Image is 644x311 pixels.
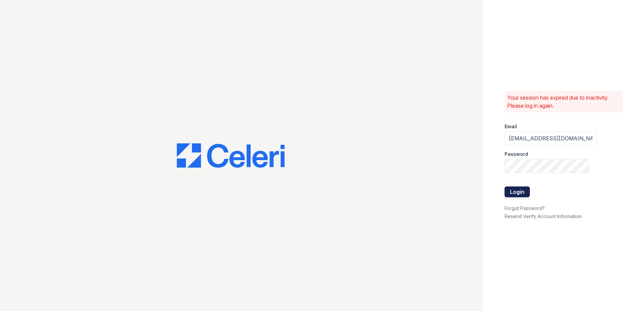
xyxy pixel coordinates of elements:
[505,123,517,130] label: Email
[505,213,582,219] a: Resend Verify Account Information
[177,143,285,168] img: CE_Logo_Blue-a8612792a0a2168367f1c8372b55b34899dd931a85d93a1a3d3e32e68fde9ad4.png
[505,205,545,211] a: Forgot Password?
[505,151,528,158] label: Password
[505,186,530,197] button: Login
[507,94,620,110] p: Your session has expired due to inactivity. Please log in again.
